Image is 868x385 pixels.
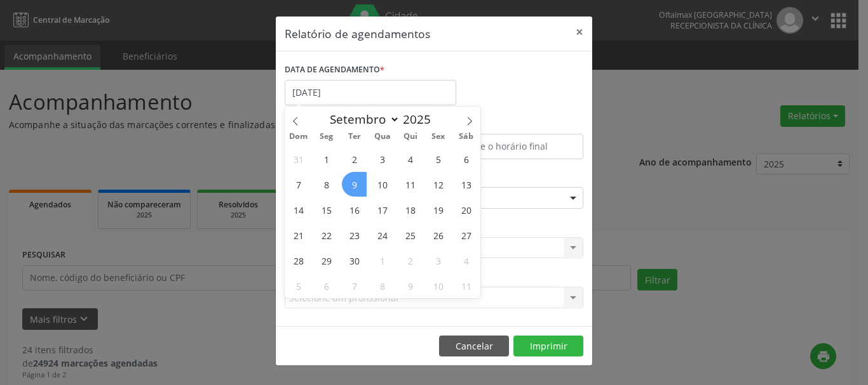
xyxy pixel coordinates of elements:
span: Outubro 10, 2025 [426,273,451,298]
label: ATÉ [437,114,583,134]
span: Outubro 2, 2025 [398,248,423,273]
span: Outubro 7, 2025 [342,273,367,298]
span: Outubro 9, 2025 [398,273,423,298]
span: Setembro 21, 2025 [286,223,311,247]
span: Setembro 29, 2025 [314,248,339,273]
h5: Relatório de agendamentos [285,25,430,42]
span: Setembro 5, 2025 [426,147,451,171]
span: Setembro 12, 2025 [426,172,451,197]
span: Outubro 5, 2025 [286,273,311,298]
span: Setembro 13, 2025 [454,172,478,197]
span: Setembro 19, 2025 [426,197,451,222]
span: Setembro 6, 2025 [454,147,478,171]
span: Setembro 30, 2025 [342,248,367,273]
span: Setembro 27, 2025 [454,223,478,247]
span: Setembro 14, 2025 [286,197,311,222]
span: Setembro 9, 2025 [342,172,367,197]
span: Setembro 10, 2025 [370,172,395,197]
span: Qui [397,133,424,141]
span: Setembro 8, 2025 [314,172,339,197]
span: Dom [285,133,313,141]
label: DATA DE AGENDAMENTO [285,60,384,80]
span: Outubro 1, 2025 [370,248,395,273]
input: Selecione uma data ou intervalo [285,80,456,105]
span: Setembro 17, 2025 [370,197,395,222]
span: Setembro 4, 2025 [398,147,423,171]
input: Year [400,111,442,127]
button: Cancelar [439,336,509,357]
span: Setembro 22, 2025 [314,223,339,247]
input: Selecione o horário final [437,134,583,159]
span: Setembro 2, 2025 [342,147,367,171]
span: Setembro 25, 2025 [398,223,423,247]
span: Setembro 11, 2025 [398,172,423,197]
span: Setembro 23, 2025 [342,223,367,247]
select: Month [323,110,400,128]
span: Setembro 7, 2025 [286,172,311,197]
span: Outubro 4, 2025 [454,248,478,273]
span: Sáb [452,133,480,141]
span: Setembro 20, 2025 [454,197,478,222]
span: Setembro 24, 2025 [370,223,395,247]
span: Agosto 31, 2025 [286,147,311,171]
span: Outubro 11, 2025 [454,273,478,298]
span: Qua [369,133,397,141]
span: Setembro 15, 2025 [314,197,339,222]
span: Sex [424,133,452,141]
span: Ter [341,133,369,141]
button: Close [567,16,592,48]
span: Setembro 1, 2025 [314,147,339,171]
span: Outubro 8, 2025 [370,273,395,298]
span: Setembro 26, 2025 [426,223,451,247]
span: Outubro 6, 2025 [314,273,339,298]
span: Setembro 16, 2025 [342,197,367,222]
span: Seg [313,133,341,141]
span: Setembro 18, 2025 [398,197,423,222]
button: Imprimir [513,336,583,357]
span: Setembro 3, 2025 [370,147,395,171]
span: Outubro 3, 2025 [426,248,451,273]
span: Setembro 28, 2025 [286,248,311,273]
